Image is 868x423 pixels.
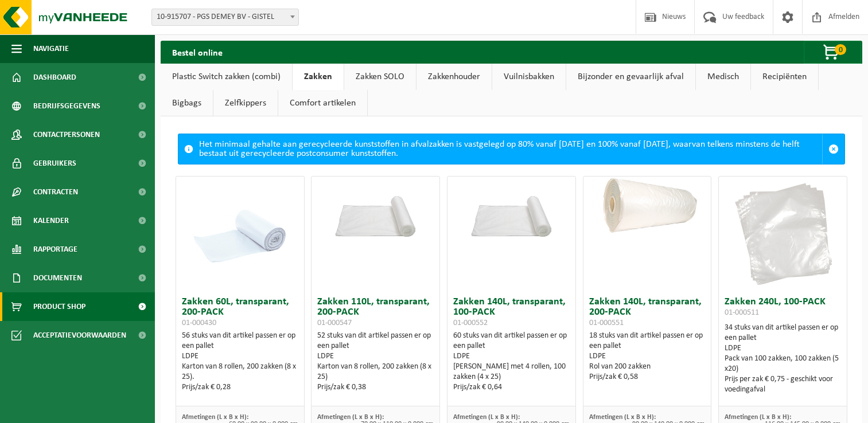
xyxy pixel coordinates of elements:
img: 01-000547 [312,177,439,240]
span: 01-000430 [182,319,216,327]
span: 01-000511 [725,308,759,317]
span: Afmetingen (L x B x H): [453,414,520,421]
span: Bedrijfsgegevens [33,92,100,120]
h2: Bestel online [161,41,234,63]
img: 01-000511 [726,177,840,291]
div: 56 stuks van dit artikel passen er op een pallet [182,331,298,393]
div: [PERSON_NAME] met 4 rollen, 100 zakken (4 x 25) [453,362,570,382]
div: Rol van 200 zakken [589,362,706,372]
span: Product Shop [33,292,85,321]
span: Kalender [33,206,69,235]
div: Pack van 100 zakken, 100 zakken (5 x20) [725,354,841,374]
div: Het minimaal gehalte aan gerecycleerde kunststoffen in afvalzakken is vastgelegd op 80% vanaf [DA... [199,134,822,164]
a: Plastic Switch zakken (combi) [161,64,292,90]
a: Bigbags [161,90,213,116]
a: Zelfkippers [213,90,278,116]
div: Karton van 8 rollen, 200 zakken (8 x 25) [317,362,434,382]
div: LDPE [589,351,706,362]
span: 0 [835,44,846,55]
div: 34 stuks van dit artikel passen er op een pallet [725,323,841,395]
h3: Zakken 60L, transparant, 200-PACK [182,297,298,328]
span: Afmetingen (L x B x H): [725,414,791,421]
div: LDPE [725,343,841,354]
a: Medisch [696,64,750,90]
span: Navigatie [33,34,69,63]
a: Zakken [293,64,344,90]
h3: Zakken 240L, 100-PACK [725,297,841,320]
span: 01-000551 [589,319,624,327]
div: LDPE [182,351,298,362]
span: Afmetingen (L x B x H): [589,414,656,421]
div: 52 stuks van dit artikel passen er op een pallet [317,331,434,393]
div: Prijs/zak € 0,38 [317,382,434,393]
span: Contracten [33,178,78,206]
div: Karton van 8 rollen, 200 zakken (8 x 25). [182,362,298,382]
div: Prijs/zak € 0,28 [182,382,298,393]
div: 18 stuks van dit artikel passen er op een pallet [589,331,706,382]
a: Comfort artikelen [278,90,367,116]
img: 01-000551 [583,177,711,240]
span: Contactpersonen [33,120,100,149]
div: 60 stuks van dit artikel passen er op een pallet [453,331,570,393]
a: Sluit melding [822,134,844,164]
a: Vuilnisbakken [492,64,566,90]
div: Prijs per zak € 0,75 - geschikt voor voedingafval [725,374,841,395]
a: Recipiënten [751,64,818,90]
span: Afmetingen (L x B x H): [317,414,384,421]
div: Prijs/zak € 0,64 [453,382,570,393]
span: Gebruikers [33,149,76,178]
button: 0 [804,41,861,64]
img: 01-000430 [182,177,297,291]
a: Zakken SOLO [344,64,416,90]
span: Rapportage [33,235,77,264]
span: 10-915707 - PGS DEMEY BV - GISTEL [151,9,299,26]
a: Zakkenhouder [417,64,492,90]
h3: Zakken 140L, transparant, 100-PACK [453,297,570,328]
span: Afmetingen (L x B x H): [182,414,248,421]
div: LDPE [453,351,570,362]
div: Prijs/zak € 0,58 [589,372,706,382]
span: Dashboard [33,63,76,92]
span: 01-000547 [317,319,352,327]
img: 01-000552 [447,177,575,240]
div: LDPE [317,351,434,362]
h3: Zakken 140L, transparant, 200-PACK [589,297,706,328]
h3: Zakken 110L, transparant, 200-PACK [317,297,434,328]
span: 01-000552 [453,319,488,327]
span: Documenten [33,264,82,292]
span: 10-915707 - PGS DEMEY BV - GISTEL [152,9,298,25]
span: Acceptatievoorwaarden [33,321,126,350]
a: Bijzonder en gevaarlijk afval [566,64,695,90]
